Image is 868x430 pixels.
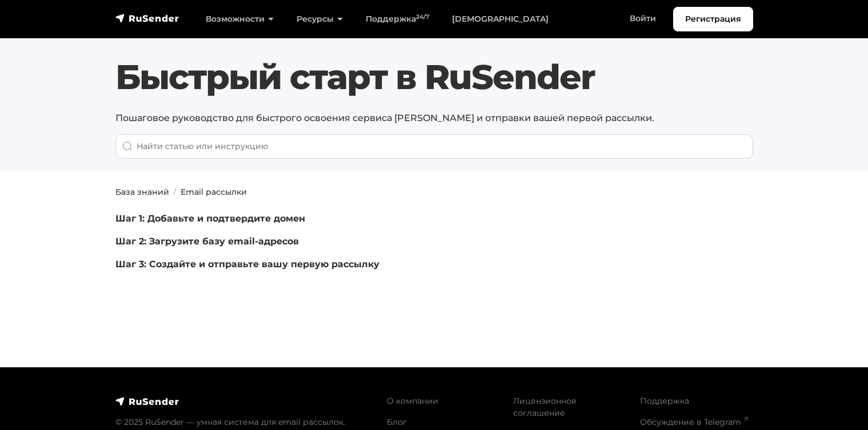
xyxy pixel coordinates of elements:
p: Пошаговое руководство для быстрого освоения сервиса [PERSON_NAME] и отправки вашей первой рассылки. [115,111,753,125]
sup: 24/7 [416,13,429,21]
a: Лицензионное соглашение [513,396,577,418]
a: Возможности [194,7,285,31]
a: Email рассылки [181,187,247,197]
a: Обсуждение в Telegram [640,417,748,427]
img: Поиск [122,141,133,151]
a: Шаг 2: Загрузите базу email-адресов [115,236,299,247]
a: Ресурсы [285,7,354,31]
a: Блог [387,417,407,427]
a: Шаг 3: Создайте и отправьте вашу первую рассылку [115,259,379,270]
a: База знаний [115,187,169,197]
a: Регистрация [673,7,753,31]
a: Поддержка24/7 [354,7,441,31]
h1: Быстрый старт в RuSender [115,57,753,98]
img: RuSender [115,396,179,407]
a: Поддержка [640,396,689,406]
a: О компании [387,396,438,406]
a: [DEMOGRAPHIC_DATA] [441,7,560,31]
a: Шаг 1: Добавьте и подтвердите домен [115,213,305,224]
a: Войти [618,7,667,30]
input: When autocomplete results are available use up and down arrows to review and enter to go to the d... [115,134,753,159]
img: RuSender [115,13,179,24]
nav: breadcrumb [109,186,760,198]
